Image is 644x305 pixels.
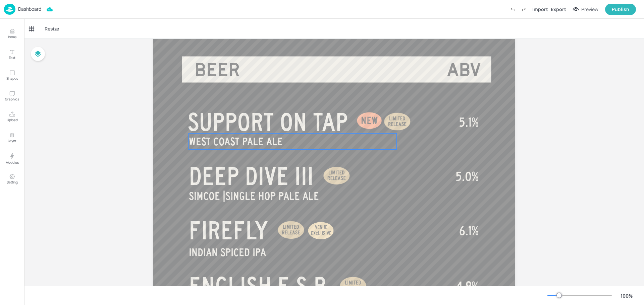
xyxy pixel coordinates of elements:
[18,7,41,11] p: Dashboard
[187,109,348,136] span: SUPPORT ON TAP
[311,231,331,236] span: EXCLUSIVE
[189,163,314,190] span: DEEP DIVE III
[459,224,479,237] span: 6.1%
[189,273,327,300] span: ENGLISH E.S.B
[189,217,268,244] span: FIREFLY
[605,4,636,15] button: Publish
[507,4,518,15] label: Undo (Ctrl + Z)
[43,25,60,32] span: Resize
[189,246,266,258] span: INDIAN SPICED IPA
[195,60,240,80] span: BEER
[189,190,225,202] span: SIMCOE |
[189,136,283,147] span: WEST COAST PALE ALE
[4,4,15,15] img: logo-86c26b7e.jpg
[447,60,481,80] span: ABV
[455,170,479,183] span: 5.0%
[569,4,602,14] button: Preview
[456,280,479,293] span: 4.9%
[581,6,598,13] div: Preview
[315,225,327,230] span: VENUE
[612,6,629,13] div: Publish
[518,4,530,15] label: Redo (Ctrl + Y)
[459,116,479,129] span: 5.1%
[532,6,548,13] div: Import
[551,6,566,13] div: Export
[189,188,406,204] p: SINGLE HOP PALE ALE
[619,292,635,299] div: 100 %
